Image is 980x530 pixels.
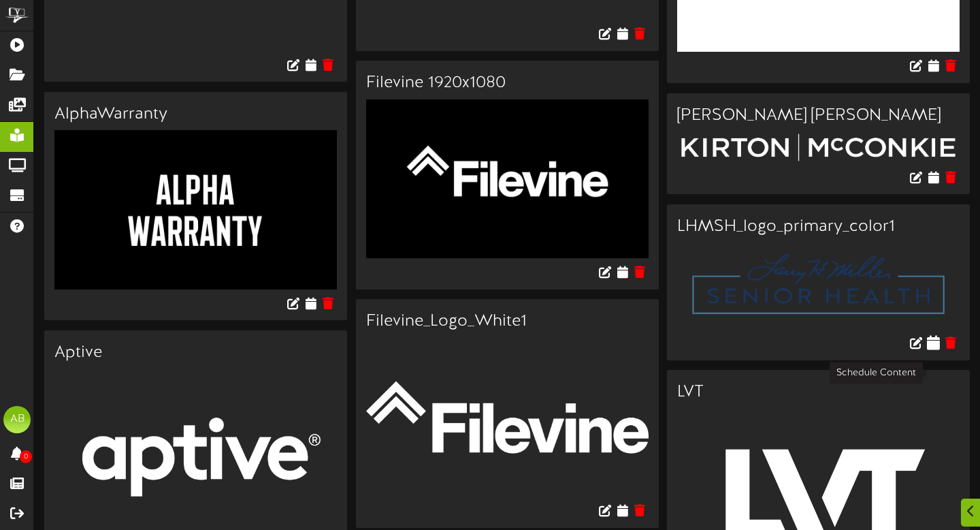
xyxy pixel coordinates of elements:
[677,218,960,236] h3: LHMSH_logo_primary_color1
[366,99,649,258] img: 3853b07f-61ee-497b-b8d6-147746950400.png
[366,74,649,92] h3: Filevine 1920x1080
[677,384,960,401] h3: LVT
[54,344,337,362] h3: Aptive
[677,243,960,329] img: 0500eb81-e704-4300-a037-978471833c70.png
[366,338,649,497] img: f9cbbe1b-b893-4c16-95f4-d49ae3f91261.png
[366,313,649,330] h3: Filevine_Logo_White1
[3,406,31,433] div: AB
[677,107,960,125] h3: [PERSON_NAME] [PERSON_NAME]
[54,106,337,123] h3: AlphaWarranty
[677,131,960,163] img: 795f90f4-b17a-4926-b458-e522e073ee87gallaghersuitedkirtonmcconkie.png
[54,130,337,289] img: 65b28fc7-8776-4356-a0e8-fedd02026dd2.png
[20,450,32,463] span: 0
